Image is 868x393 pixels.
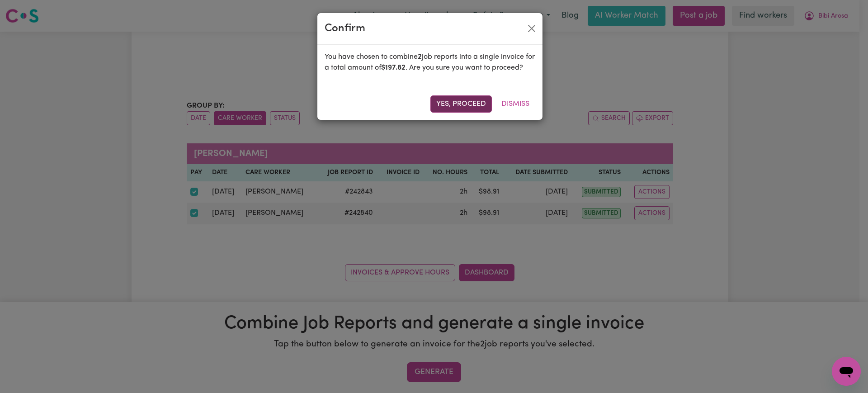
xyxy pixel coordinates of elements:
iframe: Button to launch messaging window [832,357,861,386]
b: $ 197.82 [381,64,406,71]
div: Confirm [325,20,365,37]
b: 2 [418,53,422,61]
button: Dismiss [495,95,535,113]
span: You have chosen to combine job reports into a single invoice for a total amount of . Are you sure... [325,53,535,71]
button: Yes, proceed [430,95,492,113]
button: Close [524,21,539,36]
